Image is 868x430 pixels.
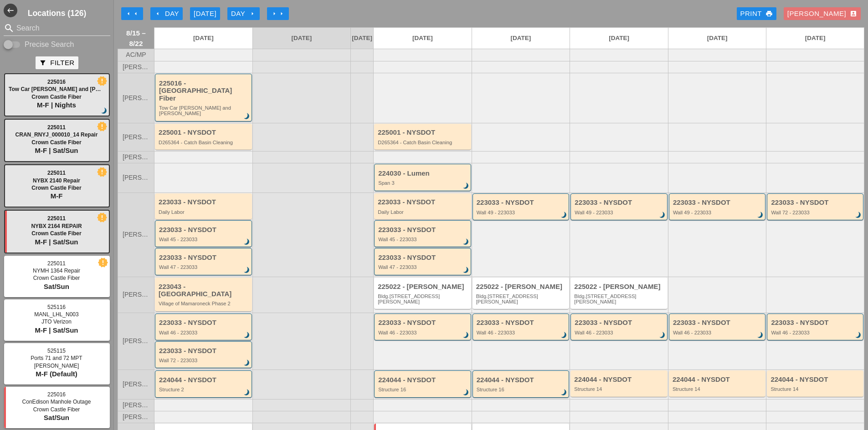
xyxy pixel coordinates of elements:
div: Structure 14 [574,386,665,392]
span: 225011 [47,260,66,267]
div: Wall 46 - 223033 [673,330,763,335]
i: arrow_right [278,10,285,17]
div: Bldg.1062 St Johns Place [574,293,665,305]
div: Structure 14 [770,386,861,392]
i: brightness_3 [242,358,252,368]
div: 223033 - NYSDOT [673,319,763,327]
label: Precise Search [25,40,74,49]
i: brightness_3 [657,330,668,340]
div: 224044 - NYSDOT [770,376,861,384]
div: 223033 - NYSDOT [159,198,250,206]
span: 225011 [47,215,66,222]
button: [DATE] [190,7,220,20]
div: 223033 - NYSDOT [771,199,861,207]
i: brightness_3 [853,210,863,220]
span: AC/MP [126,51,146,58]
span: MANL_LHL_N003 [34,311,78,318]
input: Search [16,21,98,35]
button: Move Back 1 Week [121,7,143,20]
div: 225022 - [PERSON_NAME] [378,283,469,291]
span: M-F | Sat/Sun [35,147,78,154]
div: Structure 14 [673,386,764,392]
button: Day [150,7,183,20]
span: M-F | Sat/Sun [35,238,78,246]
span: Crown Castle Fiber [31,185,81,191]
i: arrow_left [154,10,161,17]
span: Crown Castle Fiber [33,406,80,413]
div: Enable Precise search to match search terms exactly. [4,39,110,50]
span: [PERSON_NAME] [34,363,79,369]
div: 224044 - NYSDOT [574,376,665,384]
div: 225022 - [PERSON_NAME] [574,283,665,291]
span: Crown Castle Fiber [33,275,80,281]
div: 224044 - NYSDOT [159,376,249,384]
div: Tow Car Broome and Willett [159,105,249,116]
div: 223033 - NYSDOT [378,319,468,327]
i: brightness_3 [242,265,252,275]
div: 223033 - NYSDOT [771,319,861,327]
span: [PERSON_NAME] [123,154,149,161]
span: NYBX 2140 Repair [33,177,80,184]
div: 223033 - NYSDOT [575,319,665,327]
div: Wall 45 - 223033 [159,237,249,242]
div: Bldg.1062 St Johns Place [476,293,567,305]
a: [DATE] [766,28,864,49]
button: [PERSON_NAME] [784,7,861,20]
span: 225016 [47,79,66,85]
div: 223033 - NYSDOT [477,199,567,207]
i: print [765,10,773,17]
div: 223033 - NYSDOT [378,226,468,234]
span: Tow Car [PERSON_NAME] and [PERSON_NAME] [9,86,136,92]
i: brightness_3 [756,330,766,340]
div: [PERSON_NAME] [787,9,857,19]
i: brightness_3 [461,265,471,275]
i: brightness_3 [461,330,471,340]
div: Wall 46 - 223033 [477,330,567,335]
button: Move Ahead 1 Week [267,7,289,20]
div: Wall 49 - 223033 [673,210,763,215]
div: Bldg.1062 St Johns Place [378,293,469,305]
div: Wall 46 - 223033 [378,330,468,335]
i: brightness_3 [242,330,252,340]
span: Ports 71 and 72 MPT [31,355,82,361]
i: arrow_left [132,10,139,17]
button: Filter [36,56,78,69]
div: Wall 47 - 223033 [159,264,249,270]
div: Daily Labor [378,209,469,215]
span: M-F [51,192,63,200]
a: Print [737,7,776,20]
span: Crown Castle Fiber [31,230,81,237]
i: filter_alt [39,59,46,66]
button: Shrink Sidebar [4,4,17,17]
div: Wall 46 - 223033 [575,330,665,335]
i: new_releases [98,213,106,222]
i: new_releases [98,77,106,85]
div: 224030 - Lumen [378,170,468,177]
div: 224044 - NYSDOT [378,376,468,384]
span: [PERSON_NAME] [123,338,149,344]
div: 224044 - NYSDOT [477,376,567,384]
div: Wall 46 - 223033 [159,330,249,335]
div: 223033 - NYSDOT [378,254,468,262]
i: brightness_3 [559,210,569,220]
span: JTO Verizon [41,319,72,325]
a: [DATE] [374,28,472,49]
div: Wall 49 - 223033 [575,210,665,215]
a: [DATE] [154,28,252,49]
i: new_releases [99,258,107,267]
span: ConEdison Manhole Outage [22,399,91,405]
i: brightness_3 [853,330,863,340]
span: Crown Castle Fiber [31,139,81,146]
span: M-F | Nights [37,101,76,109]
div: 223033 - NYSDOT [378,198,469,206]
div: Structure 16 [477,387,567,392]
div: 225001 - NYSDOT [378,129,469,137]
span: [PERSON_NAME] [123,381,149,388]
i: brightness_3 [559,388,569,398]
i: brightness_3 [242,237,252,247]
i: brightness_3 [461,237,471,247]
div: Print [740,9,773,19]
div: Day [231,9,256,19]
i: brightness_3 [756,210,766,220]
i: search [4,23,15,34]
